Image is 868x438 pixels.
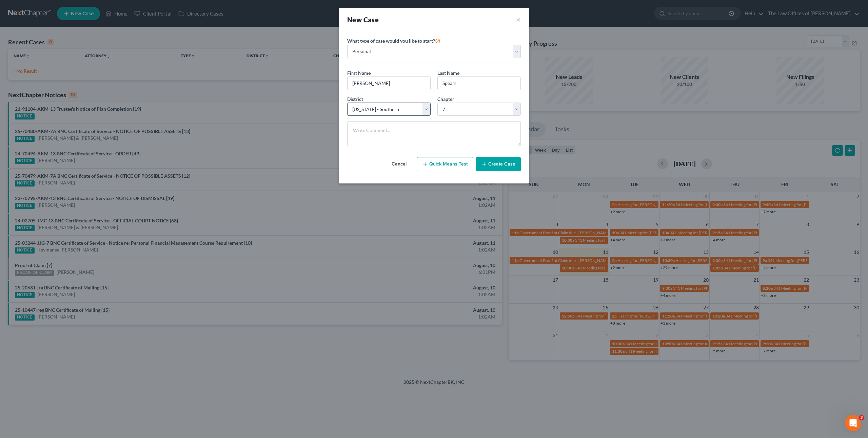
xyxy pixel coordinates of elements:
button: Cancel [384,157,414,171]
label: What type of case would you like to start? [347,37,440,45]
button: × [516,15,521,24]
button: Quick Means Test [417,157,473,171]
span: District [347,96,363,102]
span: Chapter [437,96,454,102]
input: Enter Last Name [438,77,520,90]
span: 3 [859,415,864,420]
span: First Name [347,70,371,76]
iframe: Intercom live chat [845,415,861,431]
strong: New Case [347,16,379,24]
span: Last Name [437,70,459,76]
input: Enter First Name [348,77,430,90]
button: Create Case [476,157,521,171]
